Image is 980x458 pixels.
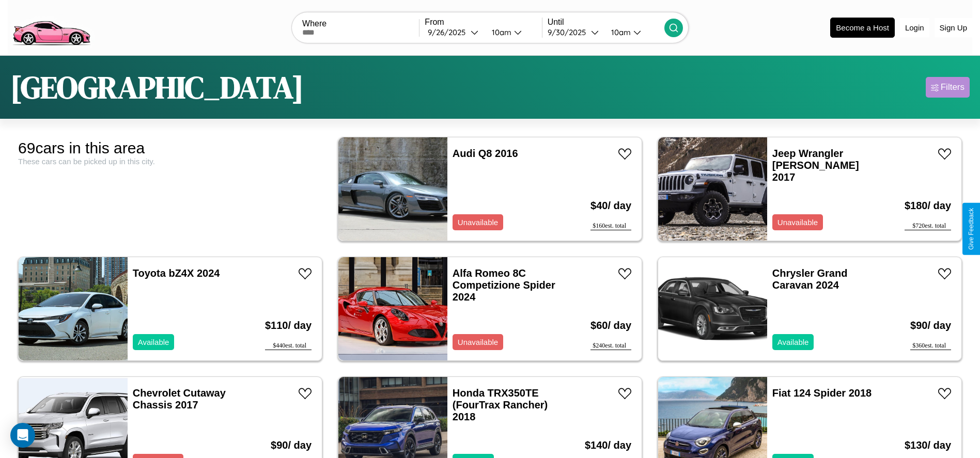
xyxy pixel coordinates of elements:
h3: $ 90 / day [910,309,951,342]
p: Unavailable [777,215,818,229]
button: Sign Up [935,18,972,37]
div: $ 440 est. total [265,342,312,350]
div: 69 cars in this area [18,139,322,157]
div: $ 240 est. total [590,342,631,350]
h3: $ 60 / day [590,309,631,342]
button: Become a Host [830,18,895,38]
h3: $ 110 / day [265,309,312,342]
a: Chrysler Grand Caravan 2024 [772,267,848,291]
a: Alfa Romeo 8C Competizione Spider 2024 [453,267,555,303]
p: Unavailable [458,215,498,229]
div: $ 720 est. total [905,222,951,230]
p: Available [138,335,169,349]
button: 9/26/2025 [425,27,483,38]
a: Chevrolet Cutaway Chassis 2017 [133,387,226,410]
label: From [425,18,541,27]
p: Available [777,335,809,349]
div: These cars can be picked up in this city. [18,157,322,166]
a: Honda TRX350TE (FourTrax Rancher) 2018 [453,387,548,422]
div: Open Intercom Messenger [10,423,35,448]
img: logo [8,5,95,48]
div: Give Feedback [968,208,975,250]
a: Fiat 124 Spider 2018 [772,387,872,399]
h1: [GEOGRAPHIC_DATA] [10,66,304,108]
div: 9 / 26 / 2025 [428,27,471,37]
div: 10am [606,27,633,37]
div: Filters [941,82,965,92]
div: 10am [487,27,514,37]
div: $ 160 est. total [590,222,631,230]
a: Toyota bZ4X 2024 [133,267,220,279]
h3: $ 40 / day [590,189,631,222]
div: 9 / 30 / 2025 [548,27,591,37]
label: Until [548,18,664,27]
a: Audi Q8 2016 [453,148,518,159]
button: Login [900,18,929,37]
p: Unavailable [458,335,498,349]
h3: $ 180 / day [905,189,951,222]
div: $ 360 est. total [910,342,951,350]
button: 10am [484,27,542,38]
label: Where [302,19,419,28]
a: Jeep Wrangler [PERSON_NAME] 2017 [772,148,859,183]
button: Filters [926,77,970,98]
button: 10am [603,27,664,38]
